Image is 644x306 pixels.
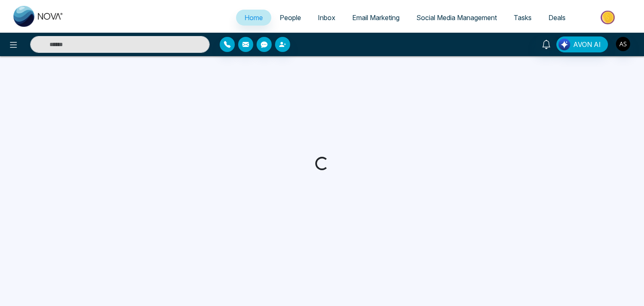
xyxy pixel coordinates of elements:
span: Social Media Management [416,13,497,22]
a: People [271,10,309,26]
a: Deals [540,10,574,26]
span: Tasks [514,13,532,22]
img: User Avatar [616,37,630,51]
a: Tasks [505,10,540,26]
span: Deals [548,13,566,22]
a: Inbox [309,10,344,26]
button: AVON AI [556,36,608,52]
img: Lead Flow [558,39,570,50]
span: AVON AI [573,39,601,49]
span: Home [244,13,263,22]
a: Social Media Management [408,10,505,26]
span: Email Marketing [352,13,400,22]
img: Nova CRM Logo [13,6,64,27]
img: Market-place.gif [578,8,639,27]
span: Inbox [318,13,335,22]
span: People [280,13,301,22]
a: Email Marketing [344,10,408,26]
a: Home [236,10,271,26]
